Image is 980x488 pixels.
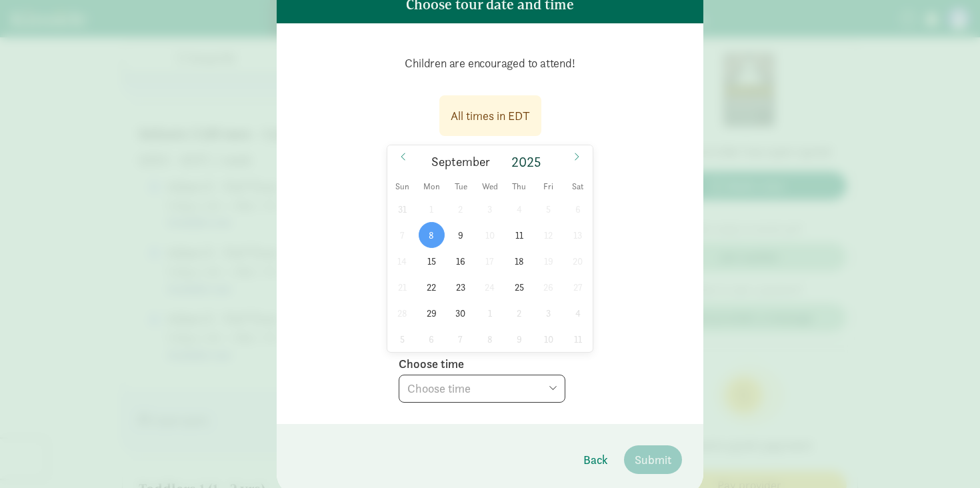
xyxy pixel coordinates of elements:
div: All times in EDT [451,107,530,125]
span: September 18, 2025 [506,248,532,274]
span: Sat [563,183,593,191]
span: Tue [446,183,475,191]
span: September 29, 2025 [419,300,445,326]
span: Wed [475,183,505,191]
span: Submit [635,451,671,469]
span: September 22, 2025 [419,274,445,300]
span: Thu [505,183,534,191]
span: September 15, 2025 [419,248,445,274]
p: Children are encouraged to attend! [298,45,682,82]
span: September 9, 2025 [447,222,473,248]
span: Fri [534,183,563,191]
span: Mon [417,183,446,191]
button: Back [573,445,619,474]
span: September 8, 2025 [419,222,445,248]
span: September 25, 2025 [506,274,532,300]
button: Submit [624,445,682,474]
span: Back [583,451,608,469]
span: September 23, 2025 [447,274,473,300]
span: Sun [387,183,417,191]
span: September 11, 2025 [506,222,532,248]
span: September [431,156,490,169]
label: Choose time [399,356,464,372]
span: September 30, 2025 [447,300,473,326]
span: September 16, 2025 [447,248,473,274]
